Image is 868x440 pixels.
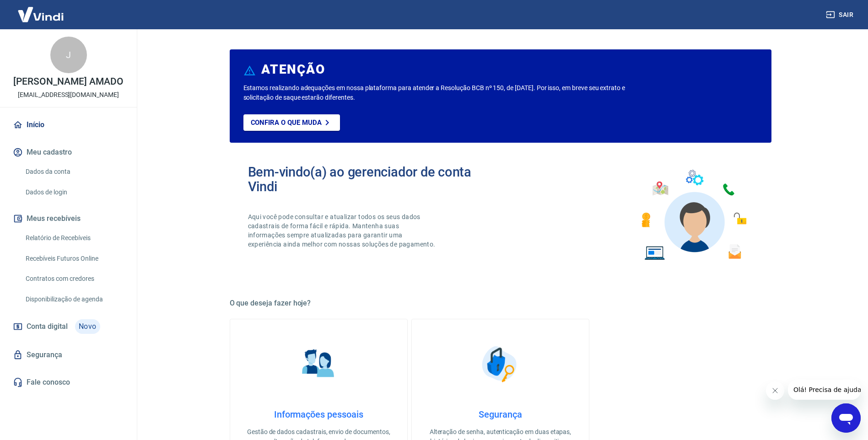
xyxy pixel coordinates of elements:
[5,6,77,14] span: Olá! Precisa de ajuda?
[243,114,340,131] a: Confira o que muda
[633,165,753,266] img: Imagem de um avatar masculino com diversos icones exemplificando as funcionalidades do gerenciado...
[831,403,861,433] iframe: Botão para abrir a janela de mensagens
[22,229,126,247] a: Relatório de Recebíveis
[11,316,126,338] a: Conta digitalNovo
[11,142,126,162] button: Meu cadastro
[22,183,126,202] a: Dados de login
[248,212,437,249] p: Aqui você pode consultar e atualizar todos os seus dados cadastrais de forma fácil e rápida. Mant...
[788,380,861,400] iframe: Mensagem da empresa
[27,320,68,333] span: Conta digital
[13,77,123,86] p: [PERSON_NAME] AMADO
[477,341,523,387] img: Segurança
[22,162,126,181] a: Dados da conta
[296,341,341,387] img: Informações pessoais
[230,299,771,308] h5: O que deseja fazer hoje?
[261,65,325,74] h6: ATENÇÃO
[766,381,784,400] iframe: Fechar mensagem
[18,90,119,100] p: [EMAIL_ADDRESS][DOMAIN_NAME]
[245,409,393,420] h4: Informações pessoais
[22,269,126,288] a: Contratos com credores
[11,115,126,135] a: Início
[22,249,126,268] a: Recebíveis Futuros Online
[50,37,87,73] div: J
[251,118,322,127] p: Confira o que muda
[11,0,70,28] img: Vindi
[11,209,126,229] button: Meus recebíveis
[824,6,857,23] button: Sair
[11,372,126,392] a: Fale conosco
[248,165,501,194] h2: Bem-vindo(a) ao gerenciador de conta Vindi
[22,290,126,309] a: Disponibilização de agenda
[11,345,126,365] a: Segurança
[426,409,574,420] h4: Segurança
[75,319,100,334] span: Novo
[243,83,655,102] p: Estamos realizando adequações em nossa plataforma para atender a Resolução BCB nº 150, de [DATE]....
